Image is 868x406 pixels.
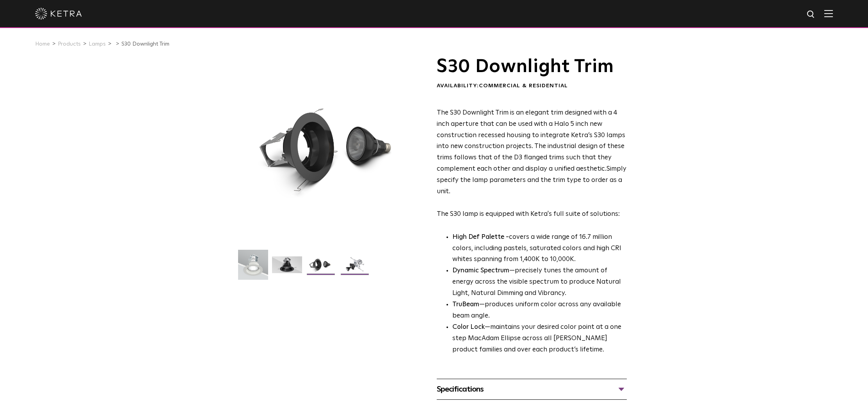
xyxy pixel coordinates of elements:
[340,256,370,279] img: S30 Halo Downlight_Exploded_Black
[452,267,509,274] strong: Dynamic Spectrum
[452,234,509,240] strong: High Def Palette -
[272,256,302,279] img: S30 Halo Downlight_Hero_Black_Gradient
[437,383,627,395] div: Specifications
[452,301,479,308] strong: TruBeam
[89,41,106,47] a: Lamps
[437,109,625,172] span: The S30 Downlight Trim is an elegant trim designed with a 4 inch aperture that can be used with a...
[824,10,833,17] img: Hamburger%20Nav.svg
[806,10,816,19] img: search icon
[452,324,485,330] strong: Color Lock
[121,41,169,47] a: S30 Downlight Trim
[35,8,82,19] img: ketra-logo-2019-white
[452,232,627,266] p: covers a wide range of 16.7 million colors, including pastels, saturated colors and high CRI whit...
[306,256,336,279] img: S30 Halo Downlight_Table Top_Black
[452,265,627,299] li: —precisely tunes the amount of energy across the visible spectrum to produce Natural Light, Natur...
[437,82,627,90] div: Availability:
[479,83,568,88] span: Commercial & Residential
[238,250,268,286] img: S30-DownlightTrim-2021-Web-Square
[437,108,627,220] p: The S30 lamp is equipped with Ketra's full suite of solutions:
[58,41,81,47] a: Products
[452,299,627,322] li: —produces uniform color across any available beam angle.
[452,322,627,356] li: —maintains your desired color point at a one step MacAdam Ellipse across all [PERSON_NAME] produc...
[437,166,626,195] span: Simply specify the lamp parameters and the trim type to order as a unit.​
[437,57,627,76] h1: S30 Downlight Trim
[35,41,50,47] a: Home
